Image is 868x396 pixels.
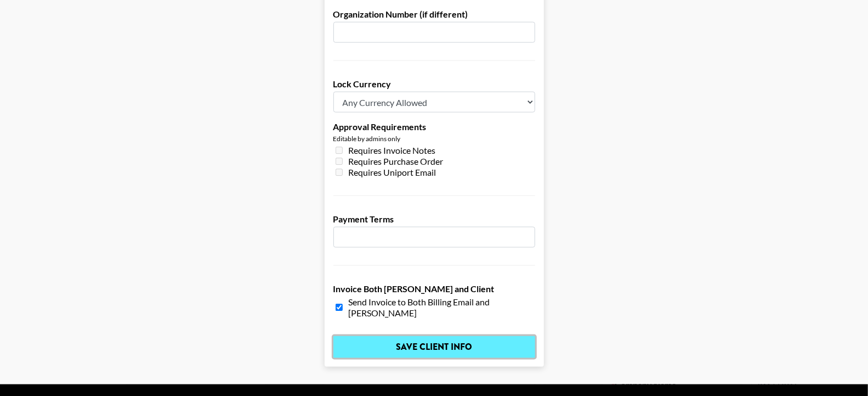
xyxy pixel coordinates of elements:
span: Requires Purchase Order [349,156,444,167]
input: Save Client Info [333,336,535,358]
label: Payment Terms [333,214,535,225]
span: Send Invoice to Both Billing Email and [PERSON_NAME] [349,297,535,319]
label: Approval Requirements [333,121,535,132]
label: Organization Number (if different) [333,9,535,20]
span: Requires Uniport Email [349,167,436,178]
div: Editable by admins only [333,135,535,143]
span: Requires Invoice Notes [349,145,436,156]
label: Lock Currency [333,79,535,90]
label: Invoice Both [PERSON_NAME] and Client [333,283,535,294]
